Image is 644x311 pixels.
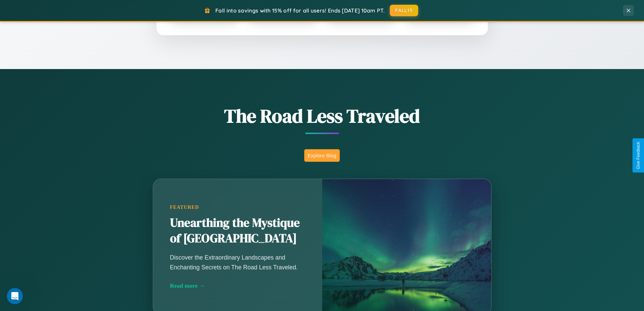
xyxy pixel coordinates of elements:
iframe: Intercom live chat [7,288,23,304]
span: Fall into savings with 15% off for all users! Ends [DATE] 10am PT. [215,7,385,14]
div: Featured [170,204,305,210]
div: Give Feedback [636,142,641,169]
button: Explore Blog [304,149,340,162]
p: Discover the Extraordinary Landscapes and Enchanting Secrets on The Road Less Traveled. [170,253,305,272]
div: Read more → [170,282,305,289]
button: FALL15 [390,5,418,16]
h2: Unearthing the Mystique of [GEOGRAPHIC_DATA] [170,215,305,246]
h1: The Road Less Traveled [119,103,525,129]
